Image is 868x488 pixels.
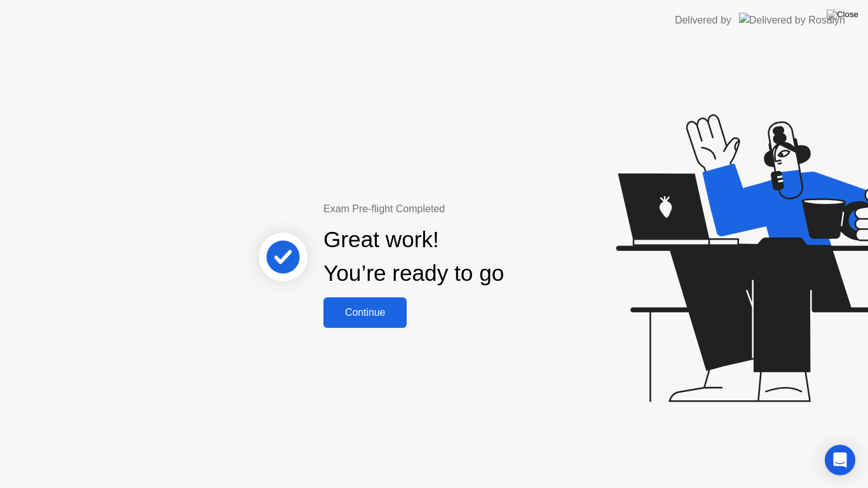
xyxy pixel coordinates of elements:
[827,10,858,20] img: Close
[323,223,504,290] div: Great work! You’re ready to go
[323,297,407,328] button: Continue
[739,13,845,27] img: Delivered by Rosalyn
[675,13,731,28] div: Delivered by
[327,307,403,318] div: Continue
[323,201,586,217] div: Exam Pre-flight Completed
[825,445,855,475] div: Open Intercom Messenger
